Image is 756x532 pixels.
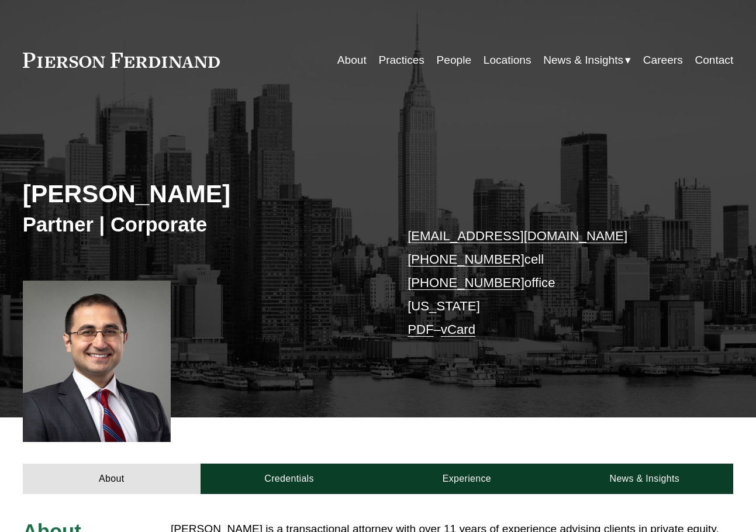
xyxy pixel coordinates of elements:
[484,49,531,71] a: Locations
[337,49,367,71] a: About
[408,252,524,267] a: [PHONE_NUMBER]
[543,49,631,71] a: folder dropdown
[543,50,623,70] span: News & Insights
[441,322,475,337] a: vCard
[23,212,378,237] h3: Partner | Corporate
[378,464,556,494] a: Experience
[23,179,378,209] h2: [PERSON_NAME]
[201,464,378,494] a: Credentials
[695,49,733,71] a: Contact
[408,275,524,290] a: [PHONE_NUMBER]
[378,49,424,71] a: Practices
[408,224,703,341] p: cell office [US_STATE] –
[437,49,471,71] a: People
[408,229,627,243] a: [EMAIL_ADDRESS][DOMAIN_NAME]
[408,322,433,337] a: PDF
[555,464,733,494] a: News & Insights
[643,49,683,71] a: Careers
[23,464,201,494] a: About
